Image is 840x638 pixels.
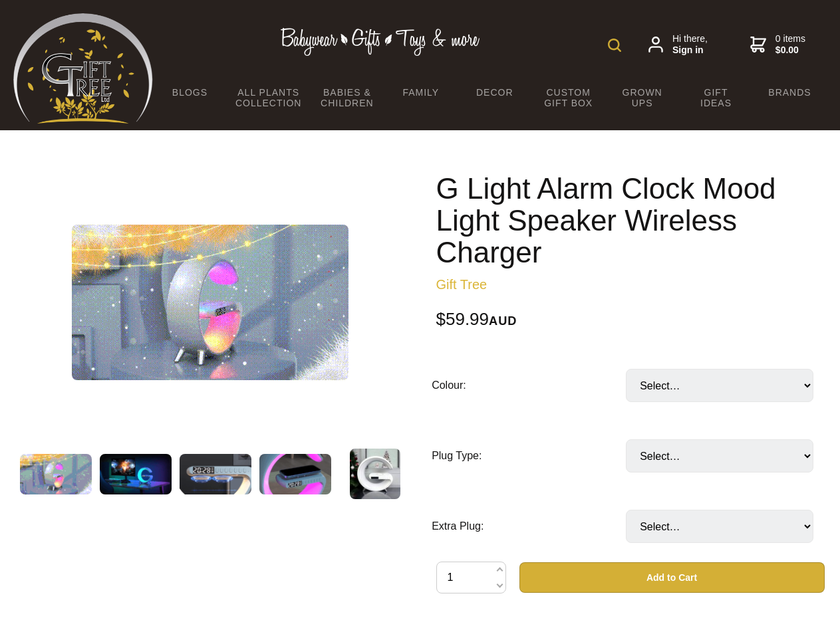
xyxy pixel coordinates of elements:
td: Plug Type: [432,421,626,491]
img: G Light Alarm Clock Mood Light Speaker Wireless Charger [259,454,331,494]
a: Babies & Children [310,78,384,117]
img: G Light Alarm Clock Mood Light Speaker Wireless Charger [350,449,400,499]
span: AUD [489,314,517,328]
div: $59.99 [436,311,825,329]
a: Brands [753,78,827,106]
td: Colour: [432,350,626,421]
a: 0 items$0.00 [750,33,805,56]
strong: $0.00 [775,45,805,56]
img: G Light Alarm Clock Mood Light Speaker Wireless Charger [72,225,349,380]
a: Grown Ups [605,78,679,117]
a: Decor [458,78,531,106]
a: Family [384,78,458,106]
img: Babyware - Gifts - Toys and more... [13,13,153,124]
img: Babywear - Gifts - Toys & more [281,28,480,56]
span: 0 items [775,33,805,56]
a: Gift Ideas [679,78,753,117]
img: G Light Alarm Clock Mood Light Speaker Wireless Charger [180,454,251,494]
button: Add to Cart [519,562,825,593]
strong: Sign in [672,45,708,56]
span: Hi there, [672,33,708,56]
img: product search [608,39,621,52]
a: BLOGS [153,78,227,106]
td: Extra Plug: [432,491,626,562]
a: Gift Tree [436,277,488,292]
a: All Plants Collection [227,78,310,117]
h1: G Light Alarm Clock Mood Light Speaker Wireless Charger [436,173,825,268]
img: G Light Alarm Clock Mood Light Speaker Wireless Charger [100,454,172,494]
a: Hi there,Sign in [648,33,708,56]
a: Custom Gift Box [531,78,605,117]
img: G Light Alarm Clock Mood Light Speaker Wireless Charger [20,454,92,494]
